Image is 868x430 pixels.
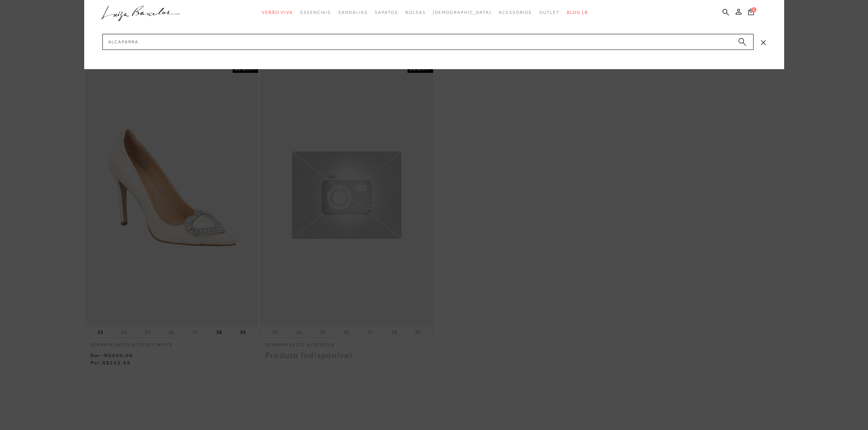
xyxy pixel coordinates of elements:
a: categoryNavScreenReaderText [375,6,398,19]
span: Bolsas [405,10,426,15]
span: [DEMOGRAPHIC_DATA] [433,10,491,15]
a: categoryNavScreenReaderText [338,6,367,19]
a: categoryNavScreenReaderText [499,6,532,19]
span: 0 [751,7,756,12]
a: categoryNavScreenReaderText [262,6,293,19]
span: Essenciais [300,10,331,15]
input: Buscar. [102,34,754,50]
button: 0 [746,8,756,18]
a: BLOG LB [567,6,588,19]
span: Sapatos [375,10,398,15]
a: categoryNavScreenReaderText [539,6,560,19]
a: noSubCategoriesText [433,6,491,19]
span: Acessórios [499,10,532,15]
span: Verão Viva [262,10,293,15]
a: categoryNavScreenReaderText [405,6,426,19]
span: Outlet [539,10,560,15]
a: categoryNavScreenReaderText [300,6,331,19]
span: Sandálias [338,10,367,15]
span: BLOG LB [567,10,588,15]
